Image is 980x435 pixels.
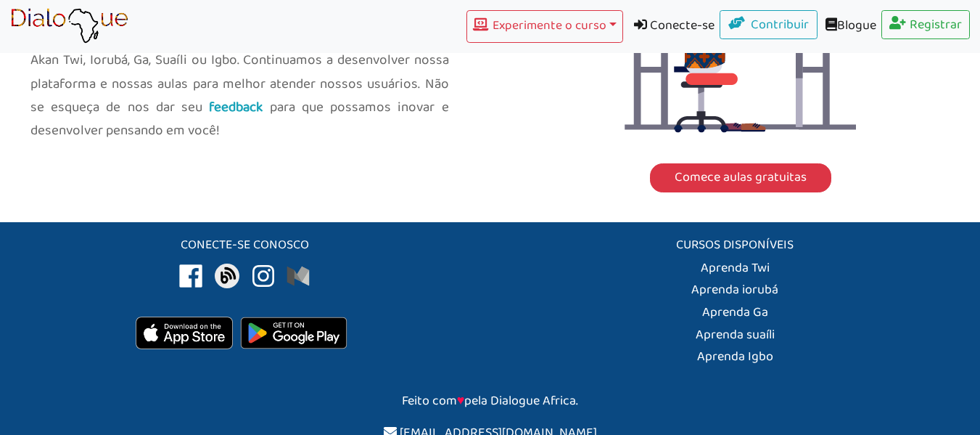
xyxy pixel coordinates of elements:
[720,10,818,39] a: Contribuir
[457,392,465,407] font: ♥
[881,10,971,39] a: Registrar
[702,301,768,324] a: Aprenda Ga
[701,257,770,280] a: Aprenda Twi
[650,15,715,37] font: Conecte-se
[623,10,720,43] a: Conecte-se
[181,235,309,256] font: Conecte-se conosco
[697,346,773,368] a: Aprenda Igbo
[136,317,233,349] img: Baixe na App Store
[675,167,807,190] font: Comece aulas gratuitas
[173,258,209,294] img: África língua cultura facebook
[751,14,809,36] font: Contribuir
[245,258,281,294] img: África língua cultura instagram
[402,390,457,412] font: Feito com
[202,96,269,119] a: feedback
[281,258,317,294] img: África Língua Cultura Patreon Doação
[10,8,128,44] img: aplicativo de plataforma para aprender línguas africanas
[30,96,449,142] font: para que possamos inovar e desenvolver pensando em você!
[30,25,449,119] font: Comece a aprender línguas e cultura africanas com nossos cursos em Akan Twi, Iorubá, Ga, Suaíli o...
[691,279,778,301] a: Aprenda iorubá
[650,163,831,192] a: Comece aulas gratuitas
[233,309,355,357] img: Disponível no Google Play
[209,96,263,119] font: feedback
[209,258,245,294] img: blog sobre cultura e língua africana
[464,390,578,412] font: pela Dialogue Africa.
[910,14,962,36] font: Registrar
[696,324,775,346] a: Aprenda suaíli
[818,10,881,43] a: Blogue
[466,10,622,43] button: Experimente o curso
[493,15,606,36] font: Experimente o curso
[676,235,794,256] font: Cursos Disponíveis
[837,15,876,37] font: Blogue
